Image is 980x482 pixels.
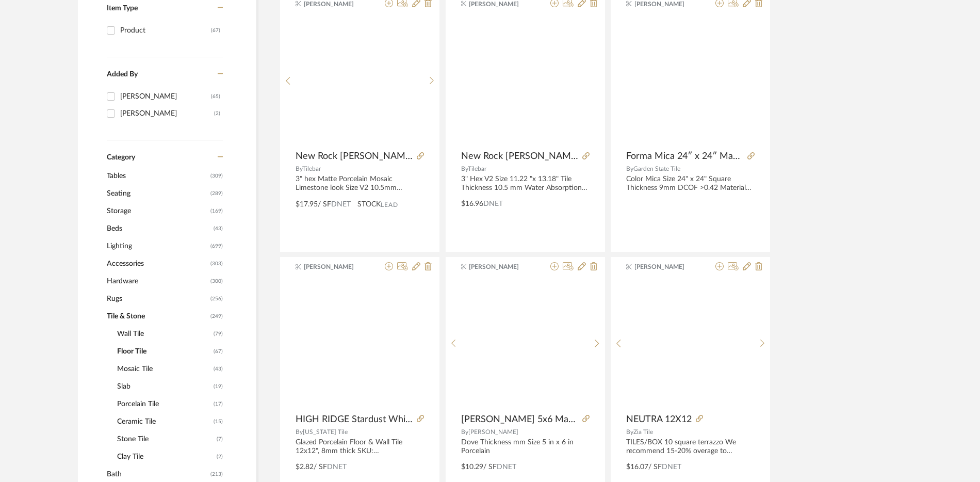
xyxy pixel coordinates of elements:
[211,88,220,105] div: (65)
[107,255,208,272] span: Accessories
[483,463,497,471] span: / SF
[304,262,369,271] span: [PERSON_NAME]
[626,429,633,435] span: By
[210,308,223,325] span: (249)
[210,185,223,202] span: (289)
[648,463,662,471] span: / SF
[296,438,424,456] div: Glazed Porcelain Floor & Wall Tile 12x12", 8mm thick SKU: FTIHRG1012x12 FINISH: Matte Recycled Co...
[117,430,214,448] span: Stone Tile
[296,151,413,162] span: New Rock [PERSON_NAME] 3" Hex Limestone Look Matte Porcelain Mosaic Tile
[214,105,220,122] div: (2)
[107,153,135,162] span: Category
[634,262,699,271] span: [PERSON_NAME]
[107,185,208,202] span: Seating
[117,325,211,343] span: Wall Tile
[120,22,211,39] div: Product
[210,273,223,290] span: (300)
[357,199,381,210] span: STOCK
[120,88,211,105] div: [PERSON_NAME]
[318,201,331,208] span: / SF
[469,262,534,271] span: [PERSON_NAME]
[117,360,211,378] span: Mosaic Tile
[214,220,223,237] span: (43)
[214,326,223,342] span: (79)
[117,413,211,430] span: Ceramic Tile
[296,201,318,208] span: $17.95
[214,413,223,430] span: (15)
[468,429,518,435] span: [PERSON_NAME]
[461,414,578,425] span: [PERSON_NAME] 5x6 Matte Porcelain Hexagon Tile in Dove
[210,168,223,184] span: (309)
[626,414,692,425] span: NEUTRA 12X12
[302,166,321,172] span: Tilebar
[296,175,424,192] div: 3" hex Matte Porcelain Mosaic Limestone look Size V2 10.5mm thickness 11.22 "x 13.18"
[662,463,681,471] span: DNET
[296,463,314,471] span: $2.82
[214,343,223,360] span: (67)
[327,463,347,471] span: DNET
[331,201,351,208] span: DNET
[214,361,223,377] span: (43)
[107,71,138,78] span: Added By
[117,343,211,360] span: Floor Tile
[210,203,223,219] span: (169)
[107,220,211,237] span: Beds
[214,396,223,412] span: (17)
[461,175,590,192] div: 3" Hex V2 Size 11.22 "x 13.18" Tile Thickness 10.5 mm Water Absorption <0.5% Made in [GEOGRAPHIC_...
[626,151,743,162] span: Forma Mica 24″ x 24″ Matte
[117,378,211,395] span: Slab
[626,175,755,192] div: Color Mica Size 24" x 24" Square Thickness 9mm DCOF >0.42 Material Porcelain Shade Variation V3 F...
[461,200,483,207] span: $16.96
[107,202,208,220] span: Storage
[117,395,211,413] span: Porcelain Tile
[468,166,486,172] span: Tilebar
[461,151,578,162] span: New Rock [PERSON_NAME] 3" Hex Limestone Look Matte Porcelain Mosaic Tile
[211,22,220,39] div: (67)
[210,291,223,307] span: (256)
[214,378,223,395] span: (19)
[217,448,223,465] span: (2)
[210,238,223,254] span: (699)
[107,290,208,308] span: Rugs
[107,308,208,325] span: Tile & Stone
[210,255,223,272] span: (303)
[461,166,468,172] span: By
[296,166,302,172] span: By
[461,463,483,471] span: $10.29
[303,429,348,435] span: [US_STATE] Tile
[626,438,755,456] div: TILES/BOX 10 square terrazzo We recommend 15-20% overage to properly curate your installation and...
[633,429,653,435] span: Zia Tile
[626,166,633,172] span: By
[381,201,398,208] span: Lead
[497,463,516,471] span: DNET
[107,272,208,290] span: Hardware
[217,431,223,447] span: (7)
[461,438,590,456] div: Dove Thickness mm Size 5 in x 6 in Porcelain
[296,429,303,435] span: By
[107,5,138,12] span: Item Type
[107,167,208,185] span: Tables
[117,448,214,465] span: Clay Tile
[461,429,468,435] span: By
[626,463,648,471] span: $16.07
[120,105,214,122] div: [PERSON_NAME]
[314,463,327,471] span: / SF
[107,237,208,255] span: Lighting
[296,414,413,425] span: HIGH RIDGE Stardust White 12x12
[633,166,680,172] span: Garden State Tile
[483,200,503,207] span: DNET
